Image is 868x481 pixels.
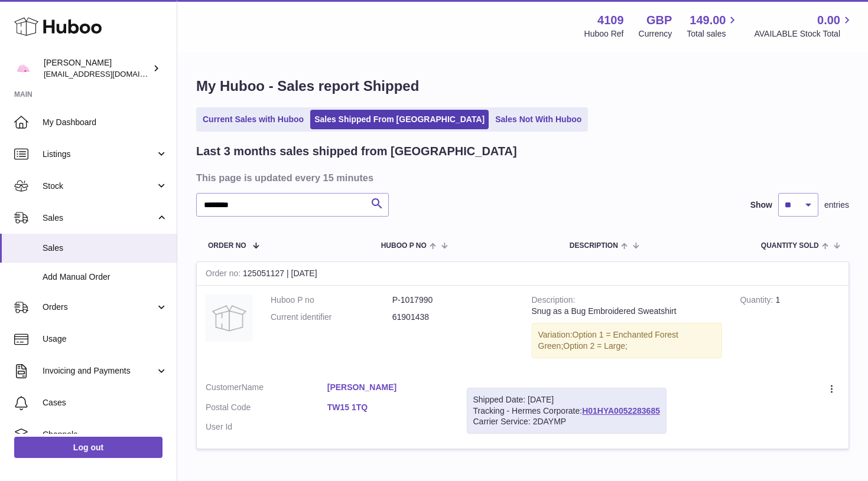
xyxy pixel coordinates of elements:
[206,402,327,416] dt: Postal Code
[740,295,775,307] strong: Quantity
[327,402,449,413] a: TW15 1TQ
[43,117,168,128] span: My Dashboard
[43,333,168,345] span: Usage
[43,212,155,224] span: Sales
[43,271,168,283] span: Add Manual Order
[206,382,327,396] dt: Name
[43,397,168,408] span: Cases
[206,269,243,281] strong: Order no
[563,341,628,351] span: Option 2 = Large;
[538,330,679,351] span: Option 1 = Enchanted Forest Green;
[473,394,660,405] div: Shipped Date: [DATE]
[43,365,155,377] span: Invoicing and Payments
[206,421,327,433] dt: User Id
[199,110,308,129] a: Current Sales with Huboo
[467,388,667,434] div: Tracking - Hermes Corporate:
[44,57,150,80] div: [PERSON_NAME]
[43,149,155,160] span: Listings
[570,242,618,250] span: Description
[196,77,849,96] h1: My Huboo - Sales report Shipped
[532,295,576,307] strong: Description
[271,295,392,306] dt: Huboo P no
[14,60,32,77] img: hello@limpetstore.com
[392,295,514,306] dd: P-1017990
[584,28,624,40] div: Huboo Ref
[690,12,726,28] span: 149.00
[196,143,517,159] h2: Last 3 months sales shipped from [GEOGRAPHIC_DATA]
[206,295,253,342] img: no-photo.jpg
[44,69,174,78] span: [EMAIL_ADDRESS][DOMAIN_NAME]
[43,302,155,313] span: Orders
[754,28,854,40] span: AVAILABLE Stock Total
[532,323,723,358] div: Variation:
[639,28,672,40] div: Currency
[327,382,449,393] a: [PERSON_NAME]
[532,306,723,317] div: Snug as a Bug Embroidered Sweatshirt
[310,110,489,129] a: Sales Shipped From [GEOGRAPHIC_DATA]
[750,199,772,211] label: Show
[196,171,846,184] h3: This page is updated every 15 minutes
[208,242,246,250] span: Order No
[14,437,162,458] a: Log out
[473,416,660,427] div: Carrier Service: 2DAYMP
[824,199,849,211] span: entries
[646,12,672,28] strong: GBP
[582,406,660,415] a: H01HYA0052283685
[817,12,840,28] span: 0.00
[197,262,849,286] div: 125051127 | [DATE]
[597,12,624,28] strong: 4109
[392,312,514,323] dd: 61901438
[754,12,854,40] a: 0.00 AVAILABLE Stock Total
[761,242,819,250] span: Quantity Sold
[491,110,586,129] a: Sales Not With Huboo
[731,286,849,373] td: 1
[687,12,739,40] a: 149.00 Total sales
[206,382,242,392] span: Customer
[43,429,168,440] span: Channels
[43,243,168,254] span: Sales
[43,181,155,192] span: Stock
[381,242,427,250] span: Huboo P no
[271,312,392,323] dt: Current identifier
[687,28,739,40] span: Total sales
